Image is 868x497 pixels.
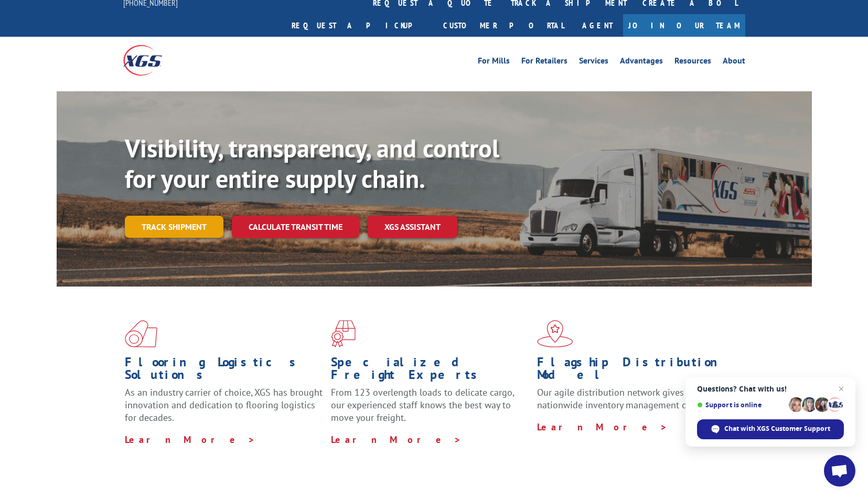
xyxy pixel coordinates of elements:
a: Learn More > [331,433,462,446]
span: Support is online [697,401,785,409]
a: Resources [674,57,711,68]
a: Open chat [824,455,855,487]
p: From 123 overlength loads to delicate cargo, our experienced staff knows the best way to move you... [331,386,529,433]
a: Agent [572,14,623,37]
a: XGS ASSISTANT [368,216,457,238]
img: xgs-icon-total-supply-chain-intelligence-red [125,320,157,347]
span: Our agile distribution network gives you nationwide inventory management on demand. [537,386,730,411]
span: Chat with XGS Customer Support [724,424,830,433]
a: Customer Portal [435,14,572,37]
span: As an industry carrier of choice, XGS has brought innovation and dedication to flooring logistics... [125,386,323,424]
a: Learn More > [125,433,255,446]
a: Track shipment [125,216,223,238]
span: Chat with XGS Customer Support [697,419,844,439]
a: Services [579,57,608,68]
img: xgs-icon-flagship-distribution-model-red [537,320,573,347]
a: Join Our Team [623,14,745,37]
a: Advantages [620,57,663,68]
a: About [723,57,745,68]
a: For Mills [478,57,510,68]
a: Request a pickup [284,14,435,37]
a: For Retailers [521,57,567,68]
a: Learn More > [537,421,668,433]
a: Calculate transit time [232,216,359,238]
h1: Flooring Logistics Solutions [125,356,323,386]
span: Questions? Chat with us! [697,385,844,393]
b: Visibility, transparency, and control for your entire supply chain. [125,132,499,195]
h1: Specialized Freight Experts [331,356,529,386]
h1: Flagship Distribution Model [537,356,735,386]
img: xgs-icon-focused-on-flooring-red [331,320,356,347]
